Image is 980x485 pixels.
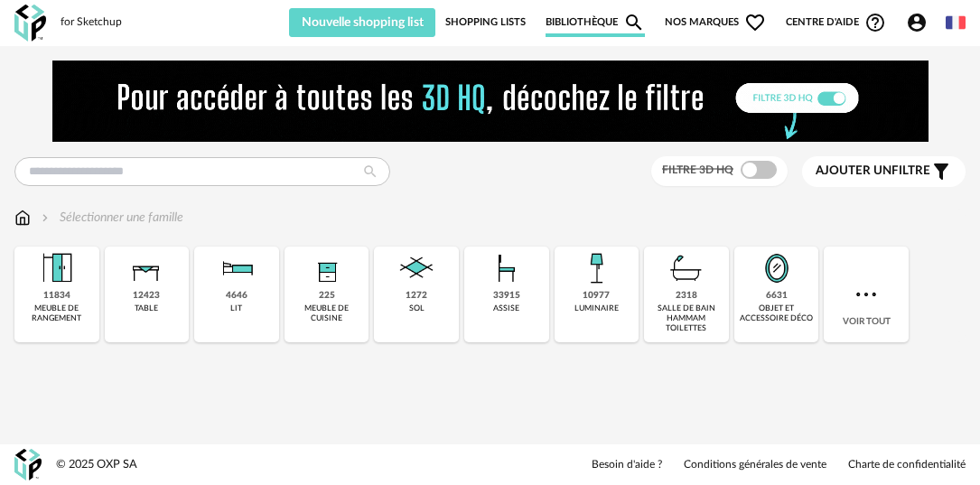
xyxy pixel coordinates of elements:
img: svg+xml;base64,PHN2ZyB3aWR0aD0iMTYiIGhlaWdodD0iMTciIHZpZXdCb3g9IjAgMCAxNiAxNyIgZmlsbD0ibm9uZSIgeG... [14,209,31,227]
img: fr [946,13,966,33]
div: 6631 [766,290,788,302]
span: Centre d'aideHelp Circle Outline icon [786,12,886,33]
div: meuble de cuisine [290,303,364,324]
div: meuble de rangement [20,303,94,324]
img: more.7b13dc1.svg [852,280,881,309]
div: 11834 [43,290,70,302]
div: salle de bain hammam toilettes [649,303,723,334]
img: Salle%20de%20bain.png [665,247,708,290]
span: filtre [816,163,930,179]
div: 225 [319,290,335,302]
span: Heart Outline icon [744,12,766,33]
div: 33915 [493,290,520,302]
a: Conditions générales de vente [684,458,826,472]
div: for Sketchup [61,15,122,30]
a: Besoin d'aide ? [592,458,662,472]
button: Nouvelle shopping list [289,8,435,37]
span: Magnify icon [623,12,645,33]
a: BibliothèqueMagnify icon [546,8,645,37]
div: sol [409,303,425,313]
img: Meuble%20de%20rangement.png [35,247,79,290]
img: Luminaire.png [574,247,618,290]
img: svg+xml;base64,PHN2ZyB3aWR0aD0iMTYiIGhlaWdodD0iMTYiIHZpZXdCb3g9IjAgMCAxNiAxNiIgZmlsbD0ibm9uZSIgeG... [38,209,52,227]
div: lit [230,303,242,313]
div: objet et accessoire déco [740,303,814,324]
div: table [135,303,158,313]
div: © 2025 OXP SA [56,457,137,472]
span: Nos marques [665,8,766,37]
span: Account Circle icon [906,12,936,33]
img: OXP [14,449,42,480]
div: 2318 [676,290,697,302]
a: Shopping Lists [445,8,526,37]
span: Ajouter un [816,164,891,177]
span: Filter icon [930,161,952,182]
div: 10977 [583,290,610,302]
div: 4646 [226,290,247,302]
img: Table.png [125,247,168,290]
span: Nouvelle shopping list [302,16,424,29]
img: Sol.png [395,247,438,290]
img: Assise.png [485,247,528,290]
button: Ajouter unfiltre Filter icon [802,156,966,187]
img: FILTRE%20HQ%20NEW_V1%20(4).gif [52,61,929,142]
div: assise [493,303,519,313]
img: Rangement.png [305,247,349,290]
span: Filtre 3D HQ [662,164,733,175]
div: 12423 [133,290,160,302]
img: OXP [14,5,46,42]
div: Voir tout [824,247,909,342]
div: luminaire [574,303,619,313]
div: 1272 [406,290,427,302]
span: Help Circle Outline icon [864,12,886,33]
span: Account Circle icon [906,12,928,33]
div: Sélectionner une famille [38,209,183,227]
img: Literie.png [215,247,258,290]
img: Miroir.png [755,247,798,290]
a: Charte de confidentialité [848,458,966,472]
